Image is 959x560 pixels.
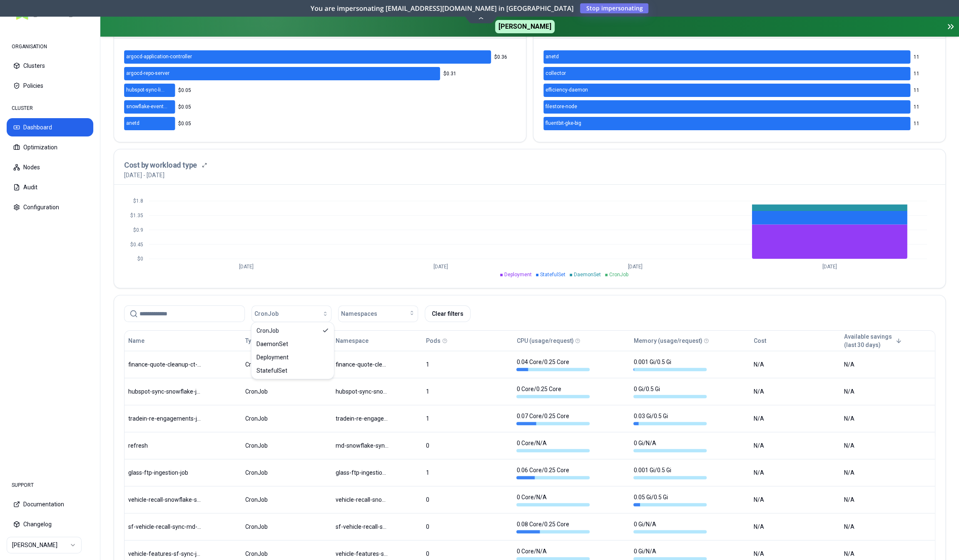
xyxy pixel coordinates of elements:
[753,523,836,531] div: N/A
[7,77,93,95] button: Policies
[633,493,707,506] div: 0.05 Gi / 0.5 Gi
[128,441,202,450] div: refresh
[128,332,144,349] button: Name
[609,272,628,278] span: CronJob
[252,322,334,379] div: Suggestions
[753,496,836,504] div: N/A
[257,326,279,335] span: CronJob
[822,263,837,269] tspan: [DATE]
[516,493,590,506] div: 0 Core / N/A
[7,158,93,176] button: Nodes
[7,57,93,75] button: Clusters
[254,310,279,318] span: CronJob
[128,387,202,396] div: hubspot-sync-snowflake-job
[336,414,389,423] div: tradein-re-engagements-job
[336,468,389,477] div: glass-ftp-ingestion-job
[516,520,590,533] div: 0.08 Core / 0.25 Core
[252,305,331,322] button: CronJob
[844,523,931,531] div: N/A
[516,385,590,398] div: 0 Core / 0.25 Core
[133,198,143,204] tspan: $1.8
[128,468,202,477] div: glass-ftp-ingestion-job
[336,496,389,504] div: vehicle-recall-snowflake-sync-job
[124,159,197,171] h3: Cost by workload type
[844,360,931,369] div: N/A
[257,366,287,374] span: StatefulSet
[540,272,565,278] span: StatefulSet
[844,496,931,504] div: N/A
[516,412,590,425] div: 0.07 Core / 0.25 Core
[336,550,389,558] div: vehicle-features-sf-sync-job
[130,241,143,247] tspan: $0.45
[516,332,573,349] button: CPU (usage/request)
[137,256,143,262] tspan: $0
[753,550,836,558] div: N/A
[7,198,93,216] button: Configuration
[574,272,601,278] span: DaemonSet
[633,332,702,349] button: Memory (usage/request)
[425,305,471,322] button: Clear filters
[426,441,509,450] div: 0
[338,305,418,322] button: Namespaces
[753,332,766,349] button: Cost
[426,496,509,504] div: 0
[7,138,93,156] button: Optimization
[844,550,931,558] div: N/A
[516,439,590,452] div: 0 Core / N/A
[341,310,377,318] span: Namespaces
[633,439,707,452] div: 0 Gi / N/A
[130,213,143,218] tspan: $1.35
[844,332,902,349] button: Available savings(last 30 days)
[128,360,202,369] div: finance-quote-cleanup-ct-job
[844,468,931,477] div: N/A
[753,468,836,477] div: N/A
[245,414,328,423] div: CronJob
[239,263,254,269] tspan: [DATE]
[426,414,509,423] div: 1
[433,263,448,269] tspan: [DATE]
[633,385,707,398] div: 0 Gi / 0.5 Gi
[753,360,836,369] div: N/A
[426,387,509,396] div: 1
[7,495,93,513] button: Documentation
[426,332,441,349] button: Pods
[257,339,288,348] span: DaemonSet
[633,520,707,533] div: 0 Gi / N/A
[426,468,509,477] div: 1
[426,523,509,531] div: 0
[7,118,93,136] button: Dashboard
[133,227,143,233] tspan: $0.9
[245,496,328,504] div: CronJob
[753,414,836,423] div: N/A
[128,414,202,423] div: tradein-re-engagements-job
[336,360,389,369] div: finance-quote-cleanup-ct-job
[7,38,93,55] div: ORGANISATION
[245,441,328,450] div: CronJob
[7,515,93,533] button: Changelog
[7,178,93,196] button: Audit
[128,496,202,504] div: vehicle-recall-snowflake-sync-job
[245,360,328,369] div: CronJob
[257,353,289,361] span: Deployment
[336,332,369,349] button: Namespace
[633,412,707,425] div: 0.03 Gi / 0.5 Gi
[245,523,328,531] div: CronJob
[504,272,532,278] span: Deployment
[844,414,931,423] div: N/A
[495,20,555,33] span: [PERSON_NAME]
[336,387,389,396] div: hubspot-sync-snowflake-job
[633,358,707,371] div: 0.001 Gi / 0.5 Gi
[516,358,590,371] div: 0.04 Core / 0.25 Core
[128,550,202,558] div: vehicle-features-sf-sync-job
[336,523,389,531] div: sf-vehicle-recall-sync-md-job
[245,468,328,477] div: CronJob
[633,466,707,479] div: 0.001 Gi / 0.5 Gi
[7,100,93,116] div: CLUSTER
[245,550,328,558] div: CronJob
[426,360,509,369] div: 1
[128,523,202,531] div: sf-vehicle-recall-sync-md-job
[426,550,509,558] div: 0
[516,466,590,479] div: 0.06 Core / 0.25 Core
[753,441,836,450] div: N/A
[628,263,643,269] tspan: [DATE]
